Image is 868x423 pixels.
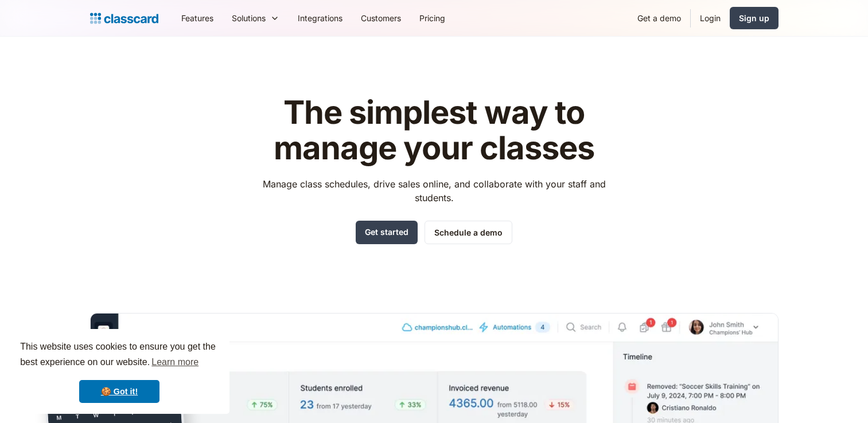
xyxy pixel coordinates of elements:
[628,5,690,31] a: Get a demo
[9,329,229,414] div: cookieconsent
[425,221,512,244] a: Schedule a demo
[410,5,454,31] a: Pricing
[172,5,223,31] a: Features
[252,177,616,205] p: Manage class schedules, drive sales online, and collaborate with your staff and students.
[90,10,158,26] a: home
[252,95,616,166] h1: The simplest way to manage your classes
[232,12,266,24] div: Solutions
[20,340,219,371] span: This website uses cookies to ensure you get the best experience on our website.
[79,380,159,403] a: dismiss cookie message
[739,12,769,24] div: Sign up
[691,5,730,31] a: Login
[730,7,779,29] a: Sign up
[356,221,418,244] a: Get started
[289,5,352,31] a: Integrations
[150,354,200,371] a: learn more about cookies
[352,5,410,31] a: Customers
[223,5,289,31] div: Solutions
